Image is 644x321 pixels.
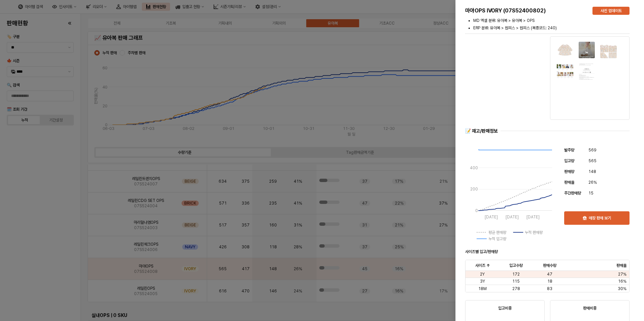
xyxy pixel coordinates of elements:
span: 115 [512,279,520,284]
span: 15 [588,190,593,197]
span: 발주량 [564,148,574,152]
span: 148 [588,168,596,175]
span: 18 [547,279,552,284]
strong: 입고비중 [498,306,512,311]
h5: 마야OPS IVORY (07S52400802) [465,7,587,14]
p: 사진 업데이트 [601,8,622,13]
span: 30% [618,286,626,291]
span: 565 [588,157,597,164]
span: 판매량 [564,169,574,174]
span: 판매율 [616,263,626,268]
span: 18M [478,286,487,291]
button: 사진 업데이트 [592,7,630,15]
span: 27% [618,272,626,277]
span: 입고량 [564,158,574,163]
strong: 사이즈별 입고/판매량 [465,249,498,254]
span: 83 [547,286,552,291]
button: 매장 판매 보기 [564,211,630,225]
span: 569 [588,147,597,153]
span: 26% [588,179,597,186]
li: MD 엑셀 분류: 유아복 > 유아복 > OPS [473,17,630,24]
p: 매장 판매 보기 [589,215,611,221]
span: 2Y [480,272,485,277]
span: 172 [512,272,520,277]
div: 📝 재고/판매정보 [465,128,498,134]
span: 16% [618,279,626,284]
strong: 판매비중 [583,306,597,311]
span: 3Y [480,279,485,284]
span: 입고수량 [509,263,523,268]
span: 판매율 [564,180,574,185]
span: 주간판매량 [564,191,581,195]
li: ERP 분류: 유아복 > 원피스 > 원피스 (복종코드: 240) [473,25,630,31]
span: 278 [512,286,520,291]
span: 판매수량 [543,263,556,268]
span: 사이즈 [475,263,485,268]
span: 47 [547,272,552,277]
